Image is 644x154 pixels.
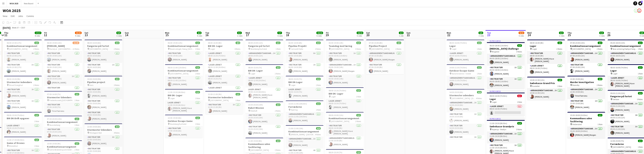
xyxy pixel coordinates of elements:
[17,14,24,18] a: Jobs
[641,1,643,3] span: 5
[1,14,9,18] a: View
[25,14,35,18] a: Comms
[638,1,642,5] a: 5
[634,9,638,13] app-user-avatar: Drift Drift
[11,15,15,18] span: Edit
[21,0,36,7] button: New Board
[3,8,21,13] h1: WOA 2025
[9,14,16,18] a: Edit
[3,26,10,29] div: [DATE]
[3,15,7,18] span: View
[637,9,641,13] app-user-avatar: René Sandager
[11,26,20,29] span: Week 37
[26,15,34,18] span: Comms
[7,0,21,7] button: WOA 2025
[18,15,23,18] span: Jobs
[21,26,25,29] div: CEST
